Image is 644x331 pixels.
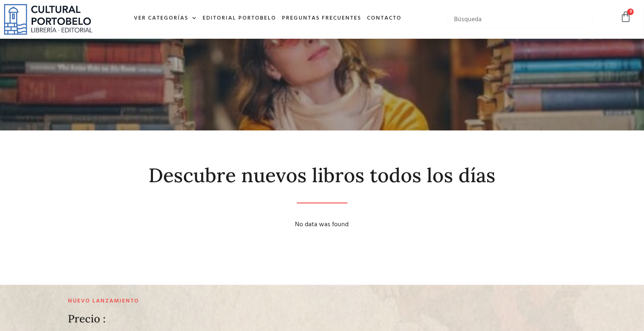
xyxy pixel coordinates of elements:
[131,10,200,27] a: Ver Categorías
[70,220,574,229] div: No data was found
[447,11,593,28] input: Búsqueda
[279,10,364,27] a: Preguntas frecuentes
[200,10,279,27] a: Editorial Portobelo
[364,10,404,27] a: Contacto
[70,165,574,186] h2: Descubre nuevos libros todos los días
[627,9,634,15] span: 0
[68,298,407,305] h2: Nuevo lanzamiento
[68,313,106,325] h2: Precio :
[620,11,631,23] a: 0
